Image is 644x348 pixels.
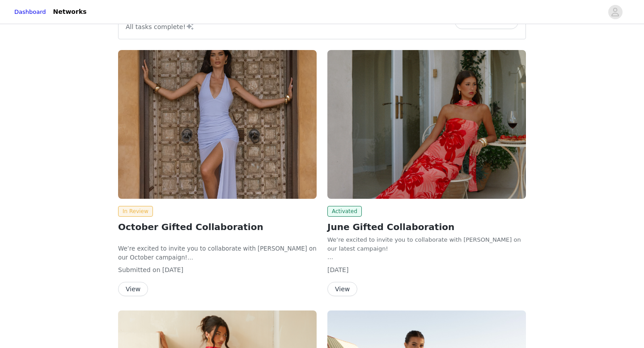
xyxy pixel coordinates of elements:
[118,245,317,261] span: We’re excited to invite you to collaborate with [PERSON_NAME] on our October campaign!
[118,282,148,296] button: View
[327,50,526,199] img: Peppermayo AUS
[327,220,526,234] h2: June Gifted Collaboration
[162,266,183,273] span: [DATE]
[118,220,317,234] h2: October Gifted Collaboration
[118,206,153,217] span: In Review
[48,2,92,22] a: Networks
[327,206,362,217] span: Activated
[327,235,526,253] div: We’re excited to invite you to collaborate with [PERSON_NAME] on our latest campaign!
[327,266,348,273] span: [DATE]
[327,282,357,296] button: View
[126,21,195,32] p: All tasks complete!
[118,266,161,273] span: Submitted on
[118,50,317,199] img: Peppermayo EU
[327,286,357,293] a: View
[14,8,46,17] a: Dashboard
[611,5,619,19] div: avatar
[118,286,148,293] a: View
